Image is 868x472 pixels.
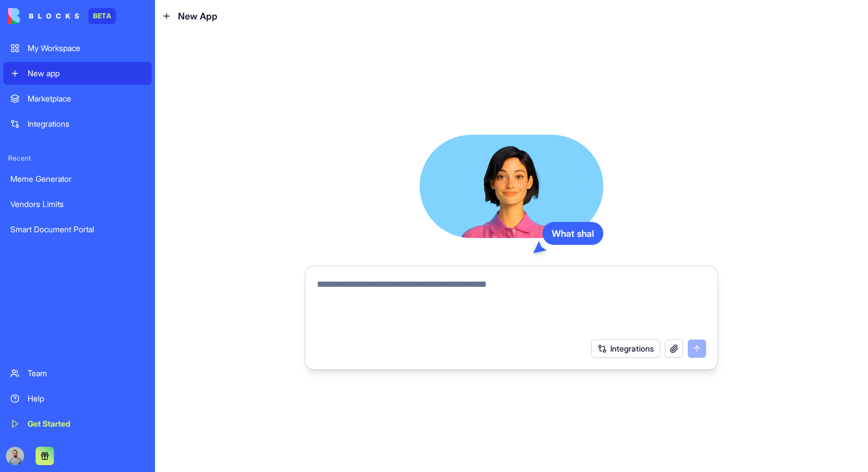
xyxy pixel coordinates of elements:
[28,368,145,379] div: Team
[10,173,145,185] div: Meme Generator
[28,418,145,430] div: Get Started
[3,218,152,241] a: Smart Document Portal
[3,154,152,163] span: Recent
[3,387,152,410] a: Help
[3,62,152,85] a: New app
[3,193,152,216] a: Vendors Limits
[8,8,116,24] a: BETA
[8,8,79,24] img: logo
[3,37,152,60] a: My Workspace
[3,412,152,435] a: Get Started
[3,362,152,385] a: Team
[28,42,145,54] div: My Workspace
[10,198,145,210] div: Vendors Limits
[28,68,145,79] div: New app
[3,167,152,190] a: Meme Generator
[542,222,603,245] div: What shal
[10,224,145,235] div: Smart Document Portal
[28,393,145,404] div: Help
[88,8,116,24] div: BETA
[28,93,145,104] div: Marketplace
[28,118,145,130] div: Integrations
[591,340,660,358] button: Integrations
[3,112,152,135] a: Integrations
[178,9,218,23] span: New App
[6,447,24,465] img: image_123650291_bsq8ao.jpg
[3,87,152,110] a: Marketplace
